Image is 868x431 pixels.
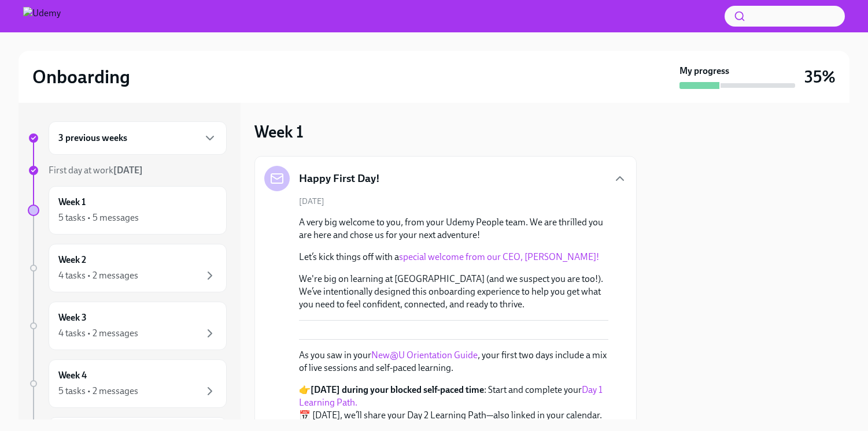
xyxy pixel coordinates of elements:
h6: Week 3 [58,311,87,324]
h6: Week 1 [58,196,86,209]
p: Let’s kick things off with a [299,251,608,263]
h5: Happy First Day! [299,171,380,186]
h6: 3 previous weeks [58,132,127,144]
a: New@U Orientation Guide [371,350,478,361]
h3: Week 1 [254,121,304,142]
h3: 35% [804,66,836,87]
span: [DATE] [299,196,324,207]
p: A very big welcome to you, from your Udemy People team. We are thrilled you are here and chose us... [299,216,608,241]
h6: Week 4 [58,369,87,382]
strong: [DATE] [113,165,143,176]
h2: Onboarding [32,65,130,88]
strong: My progress [679,65,729,77]
div: 4 tasks • 2 messages [58,327,138,340]
a: special welcome from our CEO, [PERSON_NAME]! [399,251,599,262]
div: 4 tasks • 2 messages [58,269,138,282]
div: 5 tasks • 5 messages [58,211,139,224]
h6: Week 2 [58,254,86,266]
p: As you saw in your , your first two days include a mix of live sessions and self-paced learning. [299,349,608,374]
p: We're big on learning at [GEOGRAPHIC_DATA] (and we suspect you are too!). We’ve intentionally des... [299,273,608,311]
div: 5 tasks • 2 messages [58,385,138,397]
span: First day at work [49,165,143,176]
img: Udemy [23,7,61,25]
a: Week 24 tasks • 2 messages [28,244,227,292]
a: First day at work[DATE] [28,164,227,177]
a: Week 45 tasks • 2 messages [28,359,227,408]
strong: [DATE] during your blocked self-paced time [311,384,484,395]
div: 3 previous weeks [49,121,227,155]
p: 👉 : Start and complete your 📅 [DATE], we’ll share your Day 2 Learning Path—also linked in your ca... [299,384,608,422]
a: Week 15 tasks • 5 messages [28,186,227,235]
a: Week 34 tasks • 2 messages [28,302,227,350]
